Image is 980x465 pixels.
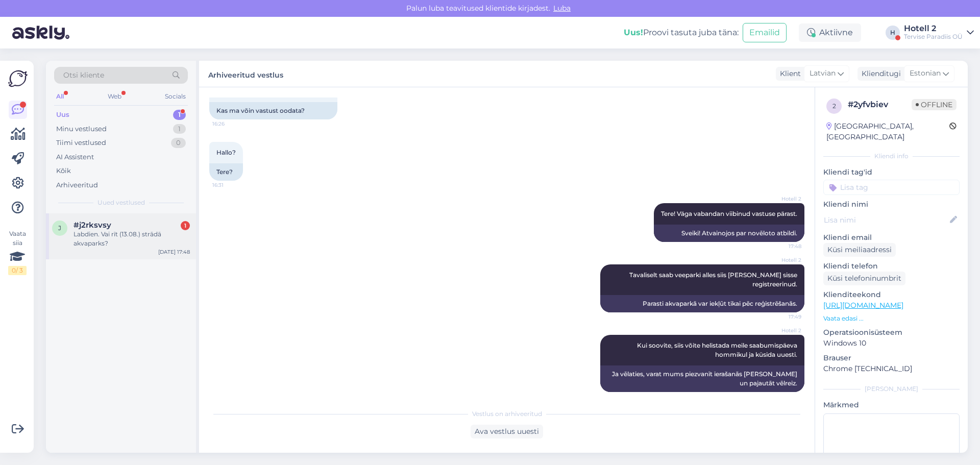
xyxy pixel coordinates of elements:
span: Uued vestlused [97,198,145,207]
p: Windows 10 [823,338,960,349]
div: Klient [776,68,801,79]
span: Kui soovite, siis võite helistada meile saabumispäeva hommikul ja küsida uuesti. [637,341,799,358]
button: Emailid [743,23,787,42]
p: Kliendi tag'id [823,167,960,178]
span: Hotell 2 [763,256,801,264]
div: Socials [163,90,188,103]
div: [PERSON_NAME] [823,384,960,394]
div: [GEOGRAPHIC_DATA], [GEOGRAPHIC_DATA] [826,121,949,142]
div: 1 [173,124,186,134]
div: [DATE] 17:48 [158,248,190,256]
div: Web [106,90,124,103]
div: Küsi meiliaadressi [823,243,896,257]
div: # 2yfvbiev [848,99,912,111]
p: Vaata edasi ... [823,314,960,323]
div: 1 [181,221,190,230]
div: Hotell 2 [904,25,963,33]
p: Märkmed [823,400,960,410]
p: Operatsioonisüsteem [823,327,960,338]
b: Uus! [624,28,643,37]
span: Luba [550,4,574,13]
div: Kas ma võin vastust oodata? [209,102,337,119]
div: Tiimi vestlused [56,138,106,148]
div: Klienditugi [857,68,901,79]
span: Hallo? [216,149,236,156]
span: Tere! Väga vabandan viibinud vastuse pärast. [661,210,797,217]
span: Offline [912,99,957,110]
img: Askly Logo [8,69,28,88]
span: Hotell 2 [763,327,801,334]
div: Labdien. Vai rīt (13.08.) strādā akvaparks? [73,230,190,248]
p: Chrome [TECHNICAL_ID] [823,363,960,374]
span: 17:48 [763,242,801,250]
span: Latvian [810,68,836,79]
div: 1 [173,110,186,120]
span: #j2rksvsy [73,221,111,230]
div: Kõik [56,166,71,176]
div: Tere? [209,163,243,181]
div: Sveiki! Atvainojos par novēloto atbildi. [654,225,804,242]
input: Lisa nimi [824,214,948,226]
span: Otsi kliente [63,70,104,81]
span: Tavaliselt saab veeparki alles siis [PERSON_NAME] sisse registreerinud. [629,271,799,288]
span: Estonian [910,68,941,79]
span: Hotell 2 [763,195,801,203]
span: 16:31 [212,181,251,189]
input: Lisa tag [823,180,960,195]
span: 17:49 [763,313,801,321]
div: H [886,26,900,40]
span: j [58,224,61,232]
div: Parasti akvaparkā var iekļūt tikai pēc reģistrēšanās. [600,295,804,312]
span: 16:26 [212,120,251,128]
div: Minu vestlused [56,124,107,134]
p: Kliendi nimi [823,199,960,210]
div: Küsi telefoninumbrit [823,272,905,285]
div: All [54,90,66,103]
p: Klienditeekond [823,289,960,300]
label: Arhiveeritud vestlus [208,67,283,81]
div: Tervise Paradiis OÜ [904,33,963,41]
p: Brauser [823,353,960,363]
p: Kliendi email [823,232,960,243]
div: AI Assistent [56,152,94,162]
div: Kliendi info [823,152,960,161]
a: Hotell 2Tervise Paradiis OÜ [904,25,974,41]
div: Aktiivne [799,23,861,42]
div: Arhiveeritud [56,180,98,190]
div: 0 [171,138,186,148]
div: 0 / 3 [8,266,27,275]
div: Vaata siia [8,229,27,275]
span: 17:50 [763,393,801,400]
p: Kliendi telefon [823,261,960,272]
span: Vestlus on arhiveeritud [472,409,542,419]
div: Ava vestlus uuesti [471,425,543,438]
a: [URL][DOMAIN_NAME] [823,301,903,310]
div: Proovi tasuta juba täna: [624,27,739,39]
div: Ja vēlaties, varat mums piezvanīt ierašanās [PERSON_NAME] un pajautāt vēlreiz. [600,365,804,392]
span: 2 [832,102,836,110]
div: Uus [56,110,69,120]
